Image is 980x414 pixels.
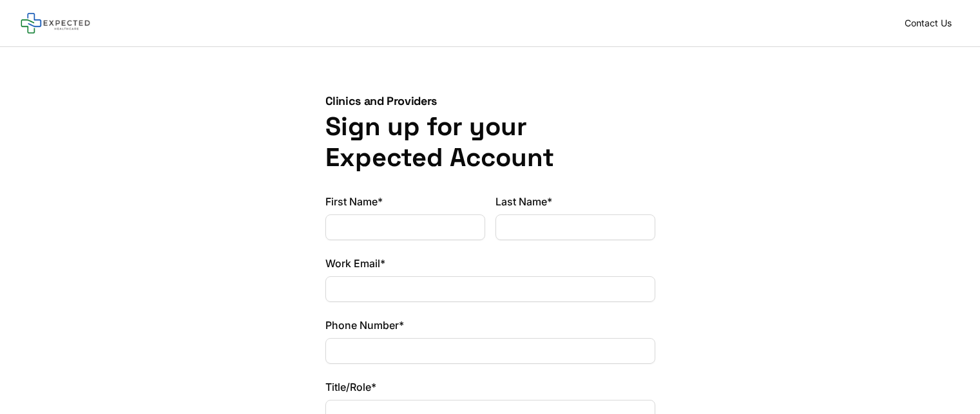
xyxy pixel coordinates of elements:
[325,93,655,109] p: Clinics and Providers
[325,379,655,395] label: Title/Role*
[325,317,655,333] label: Phone Number*
[325,256,655,271] label: Work Email*
[897,14,959,32] a: Contact Us
[495,194,655,209] label: Last Name*
[325,111,655,173] h1: Sign up for your Expected Account
[325,194,485,209] label: First Name*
